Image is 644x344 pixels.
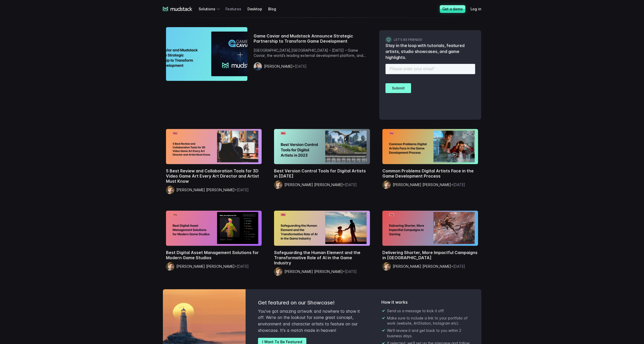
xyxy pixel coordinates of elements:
[387,316,473,326] li: Make sure to include a link to your portfolio of work (website, ArtStation, Instagram etc).
[379,208,481,278] a: Delivering Shorter, More Impactful Campaigns in GamingDelivering Shorter, More Impactful Campaign...
[471,4,488,14] a: Log in
[166,129,262,164] img: 5 Best Review and Collaboration Tools for 3D Video Game Art Every Art Director and Artist Must Know
[274,211,370,246] img: Safeguarding the Human Element and the Transformative Role of AI in the Game Industry
[258,308,361,334] p: You've got amazing artwork and nowhere to show it off. We’re on the lookout for some great concep...
[163,126,265,201] a: 5 Best Review and Collaboration Tools for 3D Video Game Art Every Art Director and Artist Must Kn...
[258,300,361,306] h2: Get featured on our Showcase!
[235,188,249,192] span: • [DATE]
[271,208,373,283] a: Safeguarding the Human Element and the Transformative Role of AI in the Game IndustrySafeguarding...
[382,129,478,164] img: Common Problems Digital Artists Face in the Game Development Process
[176,264,235,269] span: [PERSON_NAME] [PERSON_NAME]
[387,328,473,339] li: We’ll review it and get back to you within 2 business days.
[271,126,373,196] a: Best Version Control Tools for Digital Artists in 2023Best Version Control Tools for Digital Arti...
[268,4,282,14] a: Blog
[393,264,451,269] span: [PERSON_NAME] [PERSON_NAME]
[254,48,370,58] p: [GEOGRAPHIC_DATA],[GEOGRAPHIC_DATA] – [DATE] – Game Caviar, the world’s leading external developm...
[382,211,478,246] img: Delivering Shorter, More Impactful Campaigns in Gaming
[293,64,307,68] span: • [DATE]
[381,300,473,305] h3: How it works
[440,5,465,13] a: Get a demo
[382,181,391,189] img: Mazze Whiteley
[163,7,193,11] a: mudstack logo
[382,262,391,271] img: Mazze Whiteley
[393,182,451,187] span: [PERSON_NAME] [PERSON_NAME]
[166,168,262,184] h2: 5 Best Review and Collaboration Tools for 3D Video Game Art Every Art Director and Artist Must Know
[343,182,357,187] span: • [DATE]
[166,211,262,246] img: Best Digital Asset Management Solutions for Modern Game Studios
[379,126,481,196] a: Common Problems Digital Artists Face in the Game Development ProcessCommon Problems Digital Artis...
[385,36,475,43] h3: Let's be friends!
[225,4,247,14] a: Features
[199,4,221,14] div: Solutions
[385,43,475,61] p: Stay in the loop with tutorials, featured artists, studio showcases, and game highlights.
[274,250,370,265] h2: Safeguarding the Human Element and the Transformative Role of AI in the Game Industry
[274,168,370,179] h2: Best Version Control Tools for Digital Artists in [DATE]
[247,4,268,14] a: Desktop
[274,181,282,189] img: Mazze Whiteley
[254,62,262,71] img: Josef Bell
[163,208,265,278] a: Best Digital Asset Management Solutions for Modern Game StudiosBest Digital Asset Management Solu...
[284,269,343,274] span: [PERSON_NAME] [PERSON_NAME]
[387,308,473,314] li: Send us a message to kick it off!
[166,250,262,260] h2: Best Digital Asset Management Solutions for Modern Game Studios
[343,269,357,274] span: • [DATE]
[163,24,373,84] a: Game Caviar and Mudstack announce strategic partnership to transform game developmentGame Caviar ...
[385,63,475,113] iframe: Form 1
[274,267,282,276] img: Mazze Whiteley
[284,182,343,187] span: [PERSON_NAME] [PERSON_NAME]
[274,129,370,164] img: Best Version Control Tools for Digital Artists in 2023
[176,188,235,192] span: [PERSON_NAME] [PERSON_NAME]
[166,262,174,271] img: Mazze Whiteley
[451,182,465,187] span: • [DATE]
[451,264,465,269] span: • [DATE]
[382,250,478,260] h2: Delivering Shorter, More Impactful Campaigns in [GEOGRAPHIC_DATA]
[166,186,174,194] img: Mazze Whiteley
[254,33,370,44] h2: Game Caviar and Mudstack Announce Strategic Partnership to Transform Game Development
[235,264,249,269] span: • [DATE]
[382,168,478,179] h2: Common Problems Digital Artists Face in the Game Development Process
[264,64,293,68] span: [PERSON_NAME]
[166,27,248,81] img: Game Caviar and Mudstack announce strategic partnership to transform game development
